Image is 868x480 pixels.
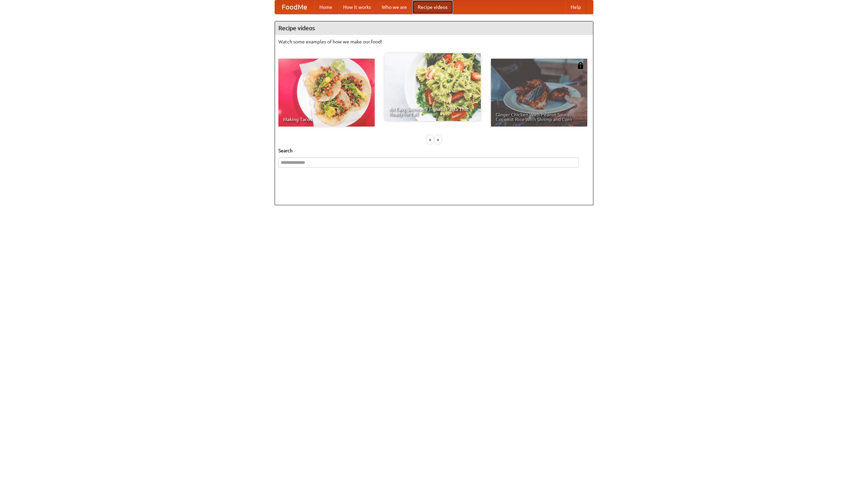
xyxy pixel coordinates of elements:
a: Home [314,0,338,14]
a: An Easy, Summery Tomato Pasta That's Ready for Fall [384,53,481,121]
a: Recipe videos [412,0,453,14]
a: Help [565,0,586,14]
a: How it works [338,0,376,14]
h5: Search [278,147,590,154]
div: « [427,135,433,144]
a: FoodMe [275,0,314,14]
p: Watch some examples of how we make our food! [278,38,590,45]
div: » [435,135,441,144]
img: 483408.png [577,62,584,69]
a: Who we are [376,0,412,14]
a: Making Tacos [278,59,375,127]
span: An Easy, Summery Tomato Pasta That's Ready for Fall [389,107,476,116]
span: Making Tacos [283,117,370,122]
h4: Recipe videos [275,21,593,35]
